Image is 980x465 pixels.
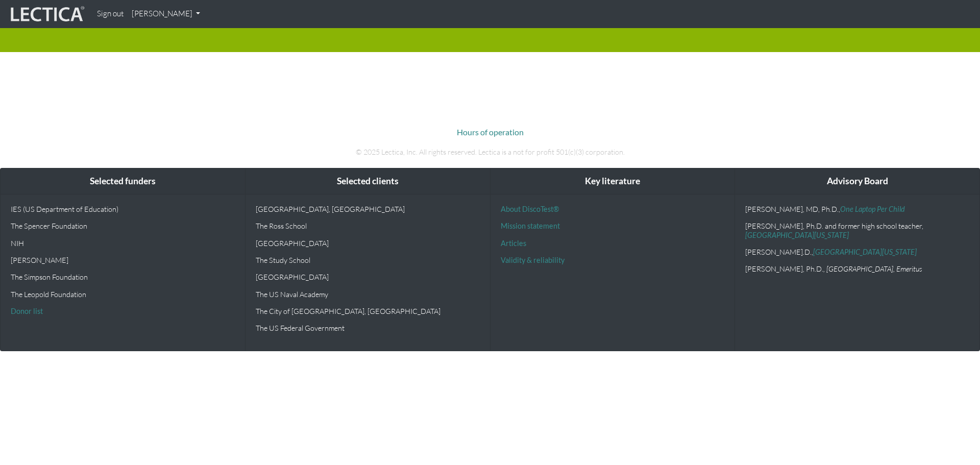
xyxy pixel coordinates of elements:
[256,273,480,281] p: [GEOGRAPHIC_DATA]
[745,205,969,213] p: [PERSON_NAME], MD, Ph.D.,
[823,264,922,273] em: , [GEOGRAPHIC_DATA], Emeritus
[501,222,560,230] a: Mission statement
[11,307,43,315] a: Donor list
[256,205,480,213] p: [GEOGRAPHIC_DATA], [GEOGRAPHIC_DATA]
[11,290,235,299] p: The Leopold Foundation
[745,248,969,256] p: [PERSON_NAME].D.,
[11,205,235,213] p: IES (US Department of Education)
[256,307,480,315] p: The City of [GEOGRAPHIC_DATA], [GEOGRAPHIC_DATA]
[128,4,204,24] a: [PERSON_NAME]
[457,127,524,137] a: Hours of operation
[1,168,245,194] div: Selected funders
[11,222,235,230] p: The Spencer Foundation
[11,273,235,281] p: The Simpson Foundation
[813,248,917,256] a: [GEOGRAPHIC_DATA][US_STATE]
[256,239,480,248] p: [GEOGRAPHIC_DATA]
[11,239,235,248] p: NIH
[501,239,526,248] a: Articles
[8,5,85,24] img: lecticalive
[501,256,565,264] a: Validity & reliability
[93,4,128,24] a: Sign out
[735,168,979,194] div: Advisory Board
[745,231,849,239] a: [GEOGRAPHIC_DATA][US_STATE]
[11,256,235,264] p: [PERSON_NAME]
[745,264,969,273] p: [PERSON_NAME], Ph.D.
[491,168,735,194] div: Key literature
[207,146,773,158] p: © 2025 Lectica, Inc. All rights reserved. Lectica is a not for profit 501(c)(3) corporation.
[256,256,480,264] p: The Study School
[246,168,490,194] div: Selected clients
[840,205,905,213] a: One Laptop Per Child
[256,324,480,332] p: The US Federal Government
[256,222,480,230] p: The Ross School
[745,222,969,239] p: [PERSON_NAME], Ph.D. and former high school teacher,
[256,290,480,299] p: The US Naval Academy
[501,205,559,213] a: About DiscoTest®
